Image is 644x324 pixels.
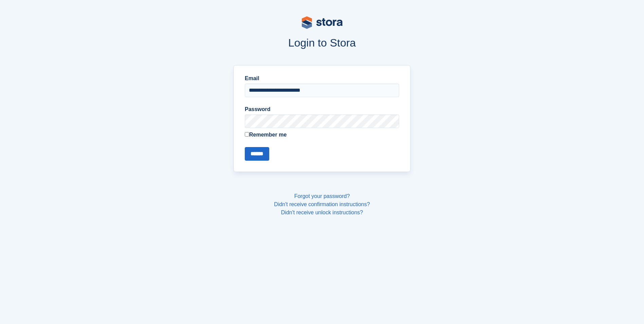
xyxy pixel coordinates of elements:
[104,37,540,49] h1: Login to Stora
[302,16,343,29] img: stora-logo-53a41332b3708ae10de48c4981b4e9114cc0af31d8433b30ea865607fb682f29.svg
[245,132,249,137] input: Remember me
[245,74,399,83] label: Email
[274,201,370,207] a: Didn't receive confirmation instructions?
[281,210,363,215] a: Didn't receive unlock instructions?
[294,193,350,199] a: Forgot your password?
[245,105,399,113] label: Password
[245,131,399,139] label: Remember me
